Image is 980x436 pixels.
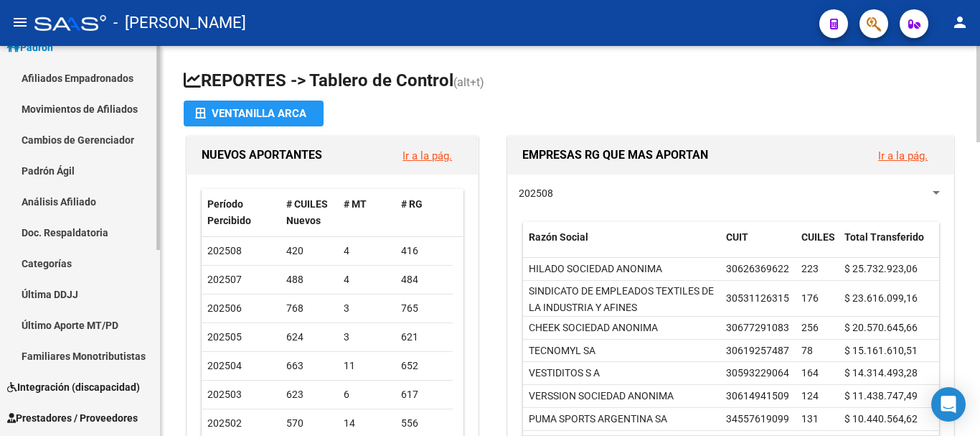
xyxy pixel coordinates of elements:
datatable-header-cell: Total Transferido [839,222,939,269]
div: 556 [401,415,447,432]
h1: REPORTES -> Tablero de Control [184,69,957,94]
span: Total Transferido [844,231,924,243]
span: 256 [801,322,819,333]
div: 30619257487 [726,343,789,359]
span: EMPRESAS RG QUE MAS APORTAN [522,148,708,162]
div: 4 [344,272,390,288]
mat-icon: menu [11,14,29,31]
div: 3 [344,300,390,317]
span: 202507 [207,274,242,285]
datatable-header-cell: CUIT [720,222,796,269]
div: CHEEK SOCIEDAD ANONIMA [529,320,658,336]
a: Ir a la pág. [402,149,452,162]
span: NUEVOS APORTANTES [202,148,322,162]
span: Razón Social [529,231,588,243]
button: Ir a la pág. [867,142,939,169]
span: - [PERSON_NAME] [113,7,246,39]
span: Integración (discapacidad) [7,379,140,395]
span: $ 10.440.564,62 [844,413,918,425]
span: 202508 [207,245,242,256]
div: 621 [401,329,447,345]
div: 30677291083 [726,320,789,336]
div: 624 [286,329,332,345]
span: # CUILES Nuevos [286,198,328,226]
button: Ir a la pág. [391,142,463,169]
div: 6 [344,386,390,403]
div: VERSSION SOCIEDAD ANONIMA [529,388,674,404]
div: HILADO SOCIEDAD ANONIMA [529,261,662,277]
div: 484 [401,272,447,288]
div: Ventanilla ARCA [195,101,312,126]
div: 663 [286,358,332,374]
div: SINDICATO DE EMPLEADOS TEXTILES DE LA INDUSTRIA Y AFINES [529,283,715,316]
span: 202506 [207,302,242,314]
datatable-header-cell: # CUILES Nuevos [281,189,338,236]
div: VESTIDITOS S A [529,365,600,381]
datatable-header-cell: Razón Social [523,222,720,269]
datatable-header-cell: Período Percibido [202,189,281,236]
button: Ventanilla ARCA [184,101,324,126]
div: TECNOMYL SA [529,343,595,359]
span: 223 [801,263,819,274]
span: Prestadores / Proveedores [7,410,138,426]
div: 3 [344,329,390,345]
span: 164 [801,367,819,379]
div: 30614941509 [726,388,789,404]
div: 34557619099 [726,411,789,427]
div: 14 [344,415,390,432]
span: CUIT [726,231,748,243]
div: 4 [344,243,390,259]
span: $ 11.438.747,49 [844,390,918,402]
span: 176 [801,292,819,304]
span: 202508 [519,187,553,199]
div: 30531126315 [726,290,789,307]
span: $ 25.732.923,06 [844,263,918,274]
div: 11 [344,358,390,374]
span: 202505 [207,331,242,343]
mat-icon: person [951,14,969,31]
span: 202504 [207,360,242,371]
datatable-header-cell: CUILES [796,222,839,269]
div: 617 [401,386,447,403]
div: 416 [401,243,447,259]
span: 202503 [207,389,242,400]
a: Ir a la pág. [878,149,928,162]
div: 570 [286,415,332,432]
div: 623 [286,386,332,403]
div: 30593229064 [726,365,789,381]
div: 30626369622 [726,261,789,277]
span: 131 [801,413,819,425]
span: $ 14.314.493,28 [844,367,918,379]
span: (alt+t) [453,75,484,89]
span: $ 20.570.645,66 [844,322,918,333]
span: 202502 [207,417,242,429]
span: 124 [801,390,819,402]
div: 765 [401,300,447,317]
span: $ 15.161.610,51 [844,345,918,356]
span: CUILES [801,231,835,243]
div: Open Intercom Messenger [931,387,966,422]
div: 488 [286,272,332,288]
datatable-header-cell: # MT [338,189,395,236]
div: 652 [401,358,447,374]
div: PUMA SPORTS ARGENTINA SA [529,411,667,427]
div: 768 [286,300,332,317]
span: Padrón [7,40,53,55]
span: # RG [401,198,423,210]
span: 78 [801,345,813,356]
span: Período Percibido [207,198,251,226]
span: # MT [344,198,367,210]
span: $ 23.616.099,16 [844,292,918,304]
datatable-header-cell: # RG [395,189,453,236]
div: 420 [286,243,332,259]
